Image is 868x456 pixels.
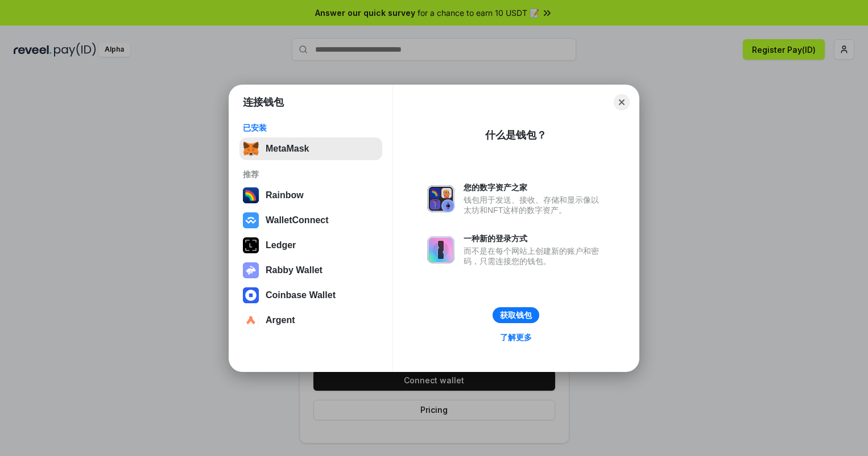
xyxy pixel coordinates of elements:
img: svg+xml,%3Csvg%20width%3D%22120%22%20height%3D%22120%22%20viewBox%3D%220%200%20120%20120%22%20fil... [243,187,259,203]
div: 您的数字资产之家 [464,182,605,193]
img: svg+xml,%3Csvg%20xmlns%3D%22http%3A%2F%2Fwww.w3.org%2F2000%2Fsvg%22%20width%3D%2228%22%20height%3... [243,237,259,253]
a: 了解更多 [493,330,539,345]
button: MetaMask [239,137,382,160]
div: Rabby Wallet [266,265,323,275]
button: Close [614,94,630,110]
img: svg+xml,%3Csvg%20width%3D%2228%22%20height%3D%2228%22%20viewBox%3D%220%200%2028%2028%22%20fill%3D... [243,287,259,303]
div: Ledger [266,240,296,250]
div: 钱包用于发送、接收、存储和显示像以太坊和NFT这样的数字资产。 [464,195,605,215]
img: svg+xml,%3Csvg%20xmlns%3D%22http%3A%2F%2Fwww.w3.org%2F2000%2Fsvg%22%20fill%3D%22none%22%20viewBox... [427,185,454,212]
div: MetaMask [266,144,309,154]
img: svg+xml,%3Csvg%20xmlns%3D%22http%3A%2F%2Fwww.w3.org%2F2000%2Fsvg%22%20fill%3D%22none%22%20viewBox... [427,236,454,263]
div: WalletConnect [266,215,329,225]
div: 已安装 [243,123,379,133]
img: svg+xml,%3Csvg%20width%3D%2228%22%20height%3D%2228%22%20viewBox%3D%220%200%2028%2028%22%20fill%3D... [243,212,259,228]
div: 什么是钱包？ [485,128,547,142]
button: Coinbase Wallet [239,284,382,307]
div: Coinbase Wallet [266,290,336,300]
button: Rabby Wallet [239,259,382,282]
h1: 连接钱包 [243,95,284,109]
div: 获取钱包 [500,310,532,320]
img: svg+xml,%3Csvg%20fill%3D%22none%22%20height%3D%2233%22%20viewBox%3D%220%200%2035%2033%22%20width%... [243,141,259,157]
button: Argent [239,309,382,332]
div: Rainbow [266,190,304,200]
div: 而不是在每个网站上创建新的账户和密码，只需连接您的钱包。 [464,246,605,266]
div: 一种新的登录方式 [464,233,605,244]
img: svg+xml,%3Csvg%20xmlns%3D%22http%3A%2F%2Fwww.w3.org%2F2000%2Fsvg%22%20fill%3D%22none%22%20viewBox... [243,262,259,278]
img: svg+xml,%3Csvg%20width%3D%2228%22%20height%3D%2228%22%20viewBox%3D%220%200%2028%2028%22%20fill%3D... [243,312,259,328]
div: 推荐 [243,169,379,179]
button: 获取钱包 [493,307,539,323]
div: 了解更多 [500,332,532,342]
button: WalletConnect [239,209,382,232]
button: Ledger [239,234,382,257]
div: Argent [266,315,295,325]
button: Rainbow [239,184,382,207]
